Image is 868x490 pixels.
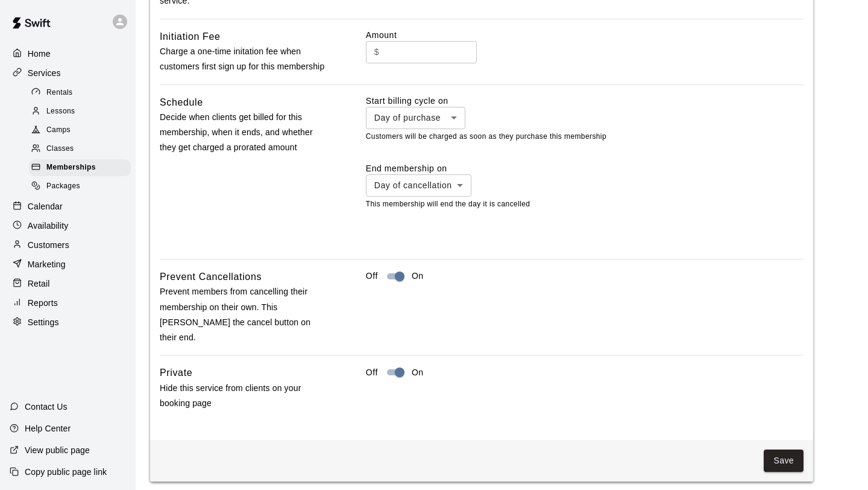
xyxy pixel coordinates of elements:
[160,365,192,381] h6: Private
[160,44,327,74] p: Charge a one-time initation fee when customers first sign up for this membership
[28,220,69,232] p: Availability
[29,159,136,177] a: Memberships
[160,95,203,110] h6: Schedule
[29,159,131,176] div: Memberships
[28,200,63,212] p: Calendar
[366,30,397,40] label: Amount
[28,258,66,270] p: Marketing
[25,444,90,456] p: View public page
[10,255,126,273] a: Marketing
[366,95,465,107] label: Start billing cycle on
[28,297,58,309] p: Reports
[10,217,126,235] a: Availability
[29,140,136,159] a: Classes
[46,162,96,174] span: Memberships
[366,162,471,174] label: End membership on
[46,106,75,118] span: Lessons
[28,316,59,328] p: Settings
[10,313,126,331] a: Settings
[28,278,50,290] p: Retail
[25,466,107,478] p: Copy public page link
[10,236,126,254] a: Customers
[160,381,327,411] p: Hide this service from clients on your booking page
[29,84,131,101] div: Rentals
[29,178,131,195] div: Packages
[29,177,136,196] a: Packages
[10,294,126,312] a: Reports
[764,450,804,472] button: Save
[412,366,424,379] p: On
[29,122,131,139] div: Camps
[46,143,74,155] span: Classes
[366,270,378,282] p: Off
[160,269,262,285] h6: Prevent Cancellations
[366,199,804,211] p: This membership will end the day it is cancelled
[46,124,71,136] span: Camps
[366,107,465,129] div: Day of purchase
[28,67,61,79] p: Services
[374,46,379,59] p: $
[10,197,126,215] a: Calendar
[412,270,424,282] p: On
[160,284,327,345] p: Prevent members from cancelling their membership on their own. This [PERSON_NAME] the cancel butt...
[29,141,131,157] div: Classes
[366,174,471,197] div: Day of cancellation
[28,48,51,60] p: Home
[366,131,804,143] p: Customers will be charged as soon as they purchase this membership
[10,45,126,63] a: Home
[160,29,221,45] h6: Initiation Fee
[29,121,136,140] a: Camps
[10,64,126,82] a: Services
[46,87,73,99] span: Rentals
[46,180,80,192] span: Packages
[29,103,131,120] div: Lessons
[25,422,71,434] p: Help Center
[25,401,68,413] p: Contact Us
[29,83,136,102] a: Rentals
[160,110,327,156] p: Decide when clients get billed for this membership, when it ends, and whether they get charged a ...
[10,275,126,293] a: Retail
[28,239,69,251] p: Customers
[29,102,136,121] a: Lessons
[366,366,378,379] p: Off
